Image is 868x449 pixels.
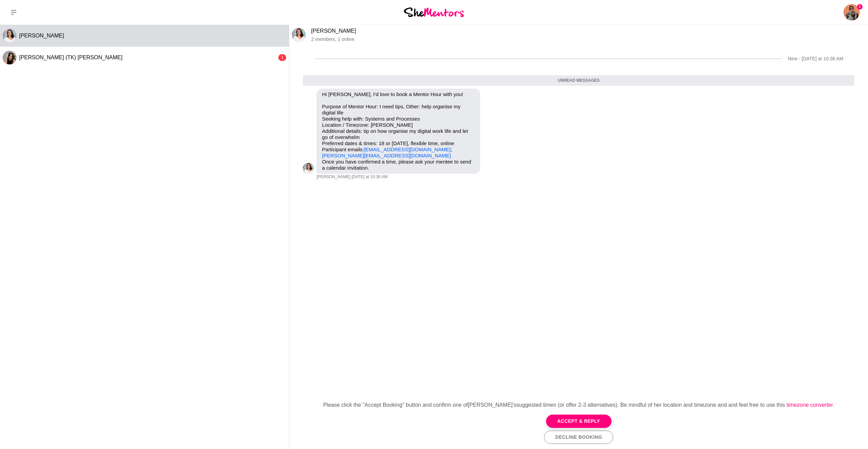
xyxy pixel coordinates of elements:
[3,29,16,43] img: T
[278,54,286,61] div: 1
[404,7,464,17] img: She Mentors Logo
[857,4,863,10] span: 1
[322,91,475,97] p: Hi [PERSON_NAME], I'd love to book a Mentor Hour with you!
[295,401,863,409] div: Please click the "Accept Booking" button and confirm one of [PERSON_NAME]'s suggested times (or o...
[322,153,451,158] a: [PERSON_NAME][EMAIL_ADDRESS][DOMAIN_NAME]
[544,431,613,444] button: Decline Booking
[3,51,16,64] img: T
[292,28,306,42] div: Tarisha Tourok
[843,4,860,20] img: Yulia
[303,163,314,174] img: T
[303,75,854,86] div: Unread messages
[311,36,865,42] p: 2 members , 1 online
[843,4,860,20] a: Yulia1
[303,163,314,174] div: Tarisha Tourok
[317,174,350,180] span: [PERSON_NAME]
[364,146,451,152] a: [EMAIL_ADDRESS][DOMAIN_NAME]
[546,415,612,428] button: Accept & Reply
[311,28,356,34] a: [PERSON_NAME]
[352,174,387,180] time: 2025-08-11T22:36:34.273Z
[19,55,122,60] span: [PERSON_NAME] (TK) [PERSON_NAME]
[3,29,16,43] div: Tarisha Tourok
[322,104,475,159] p: Purpose of Mentor Hour: I need tips, Other: help organise my digital life Seeking help with: Syst...
[292,28,306,42] img: T
[788,56,843,62] div: New - [DATE] at 10:36 AM
[322,159,475,171] p: Once you have confirmed a time, please ask your mentee to send a calendar invitation.
[19,33,64,38] span: [PERSON_NAME]
[786,402,834,408] a: timezone converter.
[3,51,16,64] div: Taliah-Kate (TK) Byron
